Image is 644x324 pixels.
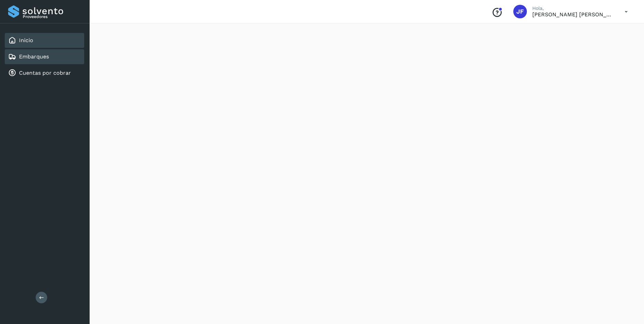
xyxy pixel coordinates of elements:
[19,37,33,43] a: Inicio
[5,66,84,80] div: Cuentas por cobrar
[532,5,614,11] p: Hola,
[5,33,84,48] div: Inicio
[5,49,84,64] div: Embarques
[532,11,614,18] p: JOSE FUENTES HERNANDEZ
[19,70,71,76] a: Cuentas por cobrar
[23,14,81,19] p: Proveedores
[19,53,49,60] a: Embarques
